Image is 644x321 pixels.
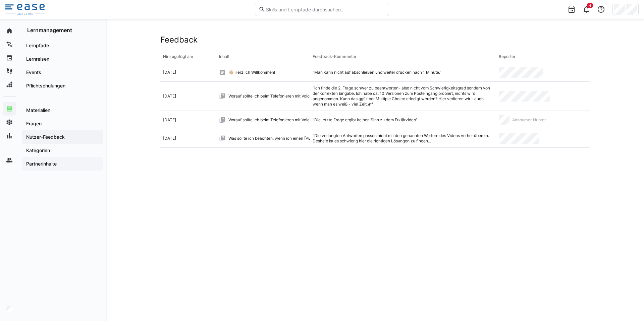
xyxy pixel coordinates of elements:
[313,85,494,107] div: "ich finde die 2. Frage schwer zu beantworten- also nicht vom Schwierigkeitsgrad sondern von der ...
[512,117,546,123] p: Anonymer Nutzer
[313,70,441,75] div: "Man kann nicht auf abschließen und weiter drücken nach 1 Minute."
[265,6,385,12] input: Skills und Lernpfade durchsuchen…
[228,93,328,99] span: Worauf sollte ich beim Telefonieren mit Voice achten?
[163,70,176,75] span: [DATE]
[163,117,176,122] span: [DATE]
[228,136,371,141] span: Was sollte ich beachten, wenn ich einen [PERSON_NAME] im Haus begrüße?
[163,54,193,59] div: Hinzugefügt am
[313,117,418,123] div: "Die letzte Frage ergibt keinen Sinn zu dem Erklärvideo"
[313,54,357,59] div: Feedback-Kommentar
[313,133,494,144] div: "Die verlangten Antworten passen nicht mit den genannten Wörtern des Videos vorher überein. Desha...
[163,136,176,141] span: [DATE]
[589,3,591,7] span: 4
[228,117,328,123] span: Worauf sollte ich beim Telefonieren mit Voice achten?
[499,54,516,59] div: Reporter
[228,70,275,75] span: 👋🏼 Herzlich Willkommen!
[160,35,198,45] h2: Feedback
[163,93,176,99] span: [DATE]
[219,54,229,59] div: Inhalt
